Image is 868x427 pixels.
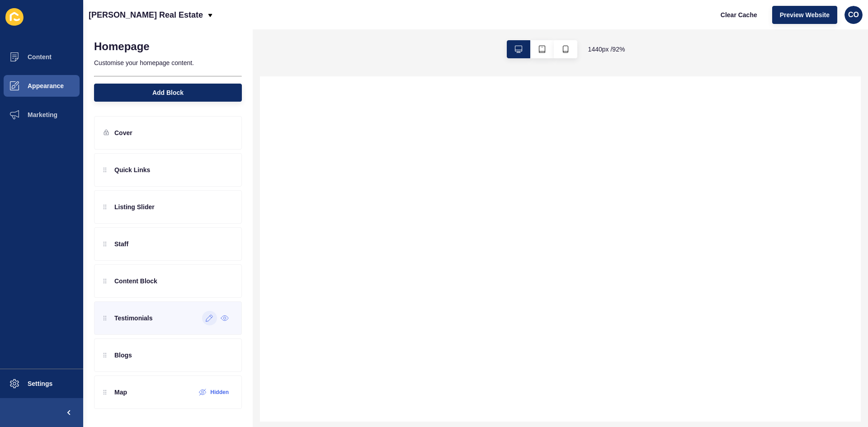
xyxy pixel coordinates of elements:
[588,45,625,54] span: 1440 px / 92 %
[114,128,132,137] p: Cover
[114,351,132,360] p: Blogs
[114,277,157,286] p: Content Block
[152,88,184,97] span: Add Block
[89,4,203,26] p: [PERSON_NAME] Real Estate
[772,6,837,24] button: Preview Website
[114,388,127,397] p: Map
[114,314,153,323] p: Testimonials
[721,10,757,19] span: Clear Cache
[94,53,242,73] p: Customise your homepage content.
[114,202,155,211] p: Listing Slider
[713,6,765,24] button: Clear Cache
[94,84,242,102] button: Add Block
[114,165,150,174] p: Quick Links
[780,10,830,19] span: Preview Website
[94,40,150,53] h1: Homepage
[210,389,229,396] label: Hidden
[114,239,128,249] p: Staff
[848,10,859,19] span: CO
